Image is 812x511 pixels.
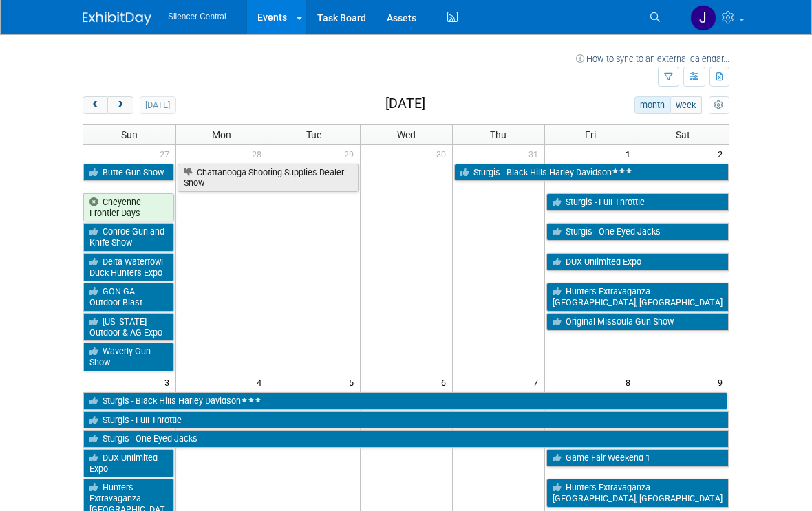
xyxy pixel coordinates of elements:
a: Sturgis - Black Hills Harley Davidson [454,164,729,182]
a: Hunters Extravaganza - [GEOGRAPHIC_DATA], [GEOGRAPHIC_DATA] [546,479,729,507]
span: 4 [255,373,268,391]
a: Sturgis - One Eyed Jacks [546,223,729,241]
a: [US_STATE] Outdoor & AG Expo [83,313,174,341]
span: Silencer Central [168,12,226,21]
span: Wed [397,129,416,140]
span: 27 [158,145,175,162]
a: Original Missoula Gun Show [546,313,729,331]
span: 2 [716,145,729,162]
span: 28 [250,145,268,162]
button: next [107,96,133,114]
a: Cheyenne Frontier Days [83,193,174,221]
a: Delta Waterfowl Duck Hunters Expo [83,253,174,281]
span: 6 [440,373,452,391]
span: Thu [490,129,506,140]
img: Julissa Linares [690,5,716,31]
i: Personalize Calendar [714,101,723,110]
span: 5 [348,373,360,391]
span: 9 [716,373,729,391]
span: 30 [435,145,452,162]
span: Mon [212,129,231,140]
button: week [670,96,702,114]
button: month [634,96,671,114]
span: Sat [676,129,690,140]
a: Butte Gun Show [83,164,174,182]
span: Fri [585,129,596,140]
a: Hunters Extravaganza - [GEOGRAPHIC_DATA], [GEOGRAPHIC_DATA] [546,283,729,311]
a: Game Fair Weekend 1 [546,449,729,467]
span: Sun [121,129,138,140]
span: 29 [343,145,360,162]
a: Chattanooga Shooting Supplies Dealer Show [178,164,359,192]
a: Sturgis - Full Throttle [83,411,729,429]
h2: [DATE] [385,96,425,111]
span: 1 [624,145,637,162]
a: Conroe Gun and Knife Show [83,223,174,251]
a: How to sync to an external calendar... [576,54,729,64]
button: myCustomButton [709,96,729,114]
span: 7 [532,373,544,391]
a: Waverly Gun Show [83,343,174,371]
span: 3 [163,373,175,391]
a: Sturgis - Black Hills Harley Davidson [83,392,727,410]
button: [DATE] [140,96,176,114]
a: GON GA Outdoor Blast [83,283,174,311]
img: ExhibitDay [83,12,151,25]
span: 8 [624,373,637,391]
span: 31 [527,145,544,162]
a: Sturgis - One Eyed Jacks [83,430,729,448]
a: Sturgis - Full Throttle [546,193,729,211]
span: Tue [306,129,321,140]
a: DUX Unlimited Expo [546,253,729,271]
a: DUX Unlimited Expo [83,449,174,477]
button: prev [83,96,108,114]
